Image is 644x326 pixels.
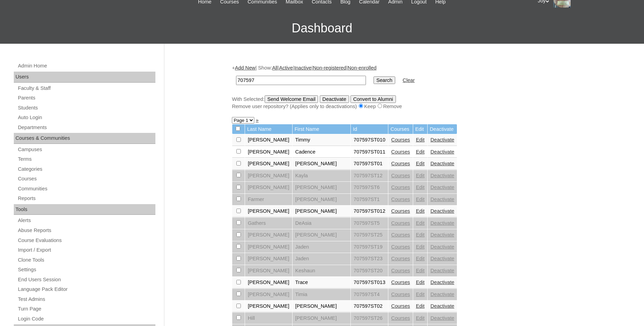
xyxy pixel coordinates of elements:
td: Kayla [293,170,351,182]
input: Search [236,76,366,85]
a: End Users Session [17,275,155,284]
a: Parents [17,94,155,102]
td: [PERSON_NAME] [245,241,292,253]
a: Courses [391,137,410,143]
a: Inactive [294,65,312,71]
a: Courses [391,161,410,166]
a: Clone Tools [17,256,155,264]
a: Deactivate [430,137,454,143]
td: [PERSON_NAME] [293,313,351,324]
td: [PERSON_NAME] [293,301,351,312]
td: Last Name [245,124,292,134]
td: Farmer [245,194,292,206]
div: Courses & Communities [14,133,155,144]
a: Edit [416,303,425,309]
a: Deactivate [430,149,454,155]
td: 707597ST26 [351,313,388,324]
a: Edit [416,232,425,238]
a: Reports [17,194,155,203]
a: Language Pack Editor [17,285,155,294]
a: Campuses [17,145,155,154]
a: Login Code [17,315,155,323]
td: 707597ST013 [351,277,388,288]
a: Test Admins [17,295,155,304]
a: Deactivate [430,280,454,285]
td: 707597ST01 [351,158,388,170]
td: 707597ST19 [351,241,388,253]
td: [PERSON_NAME] [245,146,292,158]
td: 707597ST1 [351,194,388,206]
td: 707597ST20 [351,265,388,277]
td: Cadence [293,146,351,158]
a: Clear [403,77,415,83]
td: [PERSON_NAME] [245,253,292,265]
a: Import / Export [17,246,155,254]
td: Hill [245,313,292,324]
td: [PERSON_NAME] [293,158,351,170]
td: Deactivate [428,124,457,134]
td: 707597ST012 [351,206,388,217]
a: Edit [416,292,425,297]
td: Trace [293,277,351,288]
td: 707597ST6 [351,182,388,193]
a: Terms [17,155,155,164]
a: Edit [416,185,425,190]
a: Deactivate [430,161,454,166]
a: Edit [416,256,425,261]
td: Edit [413,124,427,134]
td: [PERSON_NAME] [293,194,351,206]
a: Edit [416,173,425,178]
a: Edit [416,161,425,166]
h3: Dashboard [3,13,641,44]
a: Courses [391,303,410,309]
a: Edit [416,197,425,202]
a: Courses [391,185,410,190]
a: Settings [17,265,155,274]
input: Convert to Alumni [350,95,396,103]
a: Deactivate [430,232,454,238]
td: 707597ST25 [351,229,388,241]
td: [PERSON_NAME] [293,229,351,241]
a: Deactivate [430,173,454,178]
input: Deactivate [320,95,349,103]
a: Deactivate [430,268,454,273]
a: Add New [235,65,255,71]
a: Courses [391,256,410,261]
a: Edit [416,149,425,155]
a: Edit [416,208,425,214]
td: 707597ST011 [351,146,388,158]
div: Users [14,72,155,83]
a: » [256,117,258,123]
a: Non-registered [313,65,346,71]
a: Turn Page [17,305,155,313]
a: Deactivate [430,185,454,190]
a: Courses [391,149,410,155]
td: [PERSON_NAME] [245,170,292,182]
td: 707597ST4 [351,289,388,301]
a: Active [279,65,293,71]
a: Deactivate [430,208,454,214]
a: Courses [391,208,410,214]
div: With Selected: [232,95,573,110]
td: Courses [388,124,413,134]
a: Courses [391,268,410,273]
a: Departments [17,123,155,132]
td: [PERSON_NAME] [245,134,292,146]
a: Alerts [17,216,155,225]
a: Students [17,104,155,112]
a: Deactivate [430,315,454,321]
a: Courses [391,173,410,178]
a: Course Evaluations [17,236,155,245]
a: Faculty & Staff [17,84,155,93]
a: Edit [416,244,425,250]
td: [PERSON_NAME] [245,229,292,241]
a: Courses [391,292,410,297]
a: Edit [416,137,425,143]
a: Categories [17,165,155,173]
a: Edit [416,220,425,226]
a: All [272,65,278,71]
td: 707597ST02 [351,301,388,312]
a: Admin Home [17,62,155,70]
td: 707597ST010 [351,134,388,146]
td: [PERSON_NAME] [245,182,292,193]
